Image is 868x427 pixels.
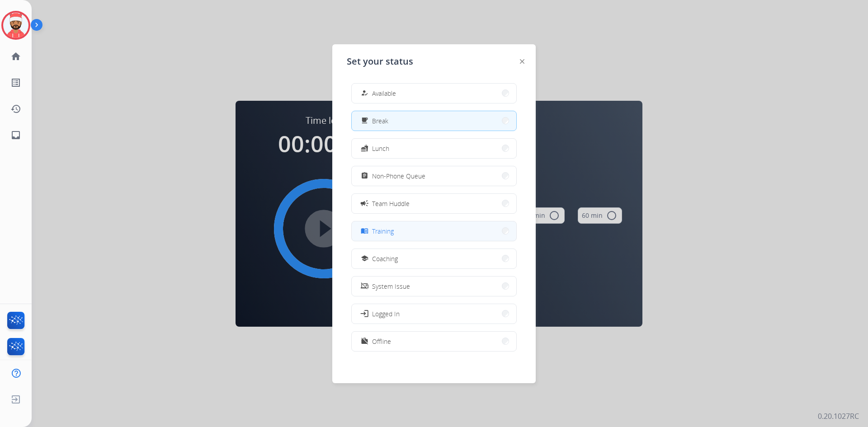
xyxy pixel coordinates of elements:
span: Logged In [372,309,400,319]
span: Non-Phone Queue [372,171,425,181]
mat-icon: menu_book [361,227,368,235]
button: Lunch [352,139,516,158]
button: Offline [352,332,516,351]
span: Available [372,89,396,98]
mat-icon: phonelink_off [361,282,368,290]
span: System Issue [372,282,410,291]
span: Set your status [347,55,413,68]
mat-icon: login [360,309,369,318]
span: Offline [372,337,391,346]
mat-icon: school [361,255,368,263]
button: Coaching [352,249,516,268]
button: Team Huddle [352,194,516,213]
button: Logged In [352,304,516,324]
mat-icon: history [10,103,21,114]
span: Break [372,116,388,126]
img: avatar [3,13,28,38]
img: close-button [520,59,524,64]
button: Available [352,84,516,103]
mat-icon: campaign [360,199,369,208]
mat-icon: fastfood [361,145,368,152]
button: Break [352,111,516,131]
span: Training [372,226,394,236]
span: Lunch [372,144,389,153]
span: Coaching [372,254,398,263]
button: Training [352,221,516,241]
button: Non-Phone Queue [352,166,516,186]
mat-icon: inbox [10,130,21,141]
mat-icon: assignment [361,172,368,180]
mat-icon: list_alt [10,77,21,88]
button: System Issue [352,277,516,296]
p: 0.20.1027RC [818,411,859,422]
mat-icon: work_off [361,338,368,345]
mat-icon: free_breakfast [361,117,368,125]
mat-icon: home [10,51,21,62]
span: Team Huddle [372,199,410,208]
mat-icon: how_to_reg [361,89,368,97]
